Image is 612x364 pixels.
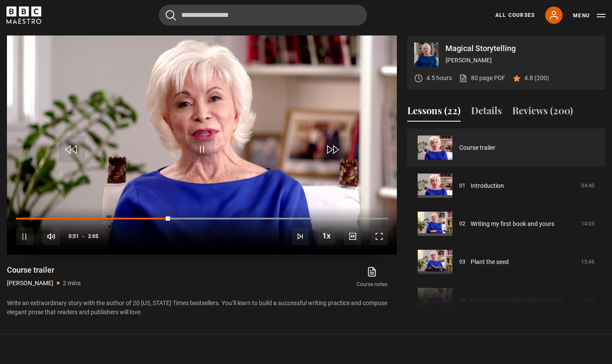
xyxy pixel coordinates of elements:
[291,228,309,245] button: Next Lesson
[445,56,598,65] p: [PERSON_NAME]
[82,233,85,239] span: -
[7,6,41,24] svg: BBC Maestro
[43,228,60,245] button: Mute
[7,265,81,275] h1: Course trailer
[318,227,335,245] button: Playback Rate
[495,11,535,19] a: All Courses
[471,181,504,190] a: Introduction
[407,103,461,122] button: Lessons (22)
[88,229,98,244] span: 2:05
[69,229,79,244] span: 0:51
[166,10,176,21] button: Submit the search query
[16,228,33,245] button: Pause
[347,265,397,290] a: Course notes
[459,143,495,152] a: Course trailer
[7,279,53,288] p: [PERSON_NAME]
[471,258,509,267] a: Plant the seed
[471,103,502,122] button: Details
[445,45,598,52] p: Magical Storytelling
[7,299,397,317] p: Write an extraordinary story with the author of 20 [US_STATE] Times bestsellers. You’ll learn to ...
[573,11,605,20] button: Toggle navigation
[524,74,549,83] p: 4.8 (200)
[512,103,573,122] button: Reviews (200)
[459,74,505,83] a: 80 page PDF
[471,219,554,229] a: Writing my first book and yours
[63,279,81,288] p: 2 mins
[16,218,388,219] div: Progress Bar
[370,228,388,245] button: Fullscreen
[159,5,367,26] input: Search
[426,74,452,83] p: 4.5 hours
[344,228,361,245] button: Captions
[7,35,397,254] video-js: Video Player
